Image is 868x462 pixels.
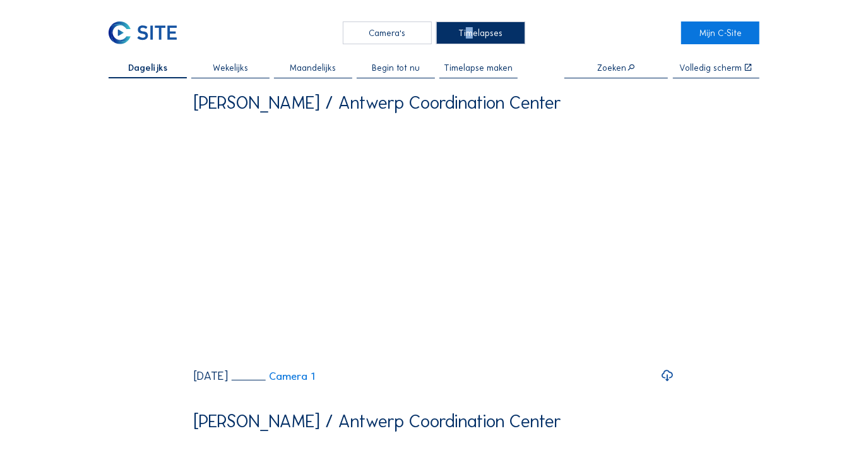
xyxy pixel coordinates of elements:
[194,94,561,112] div: [PERSON_NAME] / Antwerp Coordination Center
[128,63,167,72] span: Dagelijks
[232,371,314,382] a: Camera 1
[444,63,513,72] span: Timelapse maken
[194,121,674,361] video: Your browser does not support the video tag.
[194,370,228,382] div: [DATE]
[290,63,336,72] span: Maandelijks
[681,21,759,44] a: Mijn C-Site
[194,413,561,431] div: [PERSON_NAME] / Antwerp Coordination Center
[343,21,431,44] div: Camera's
[109,21,177,44] img: C-SITE Logo
[109,21,187,44] a: C-SITE Logo
[372,63,420,72] span: Begin tot nu
[436,21,525,44] div: Timelapses
[213,63,248,72] span: Wekelijks
[679,63,742,72] div: Volledig scherm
